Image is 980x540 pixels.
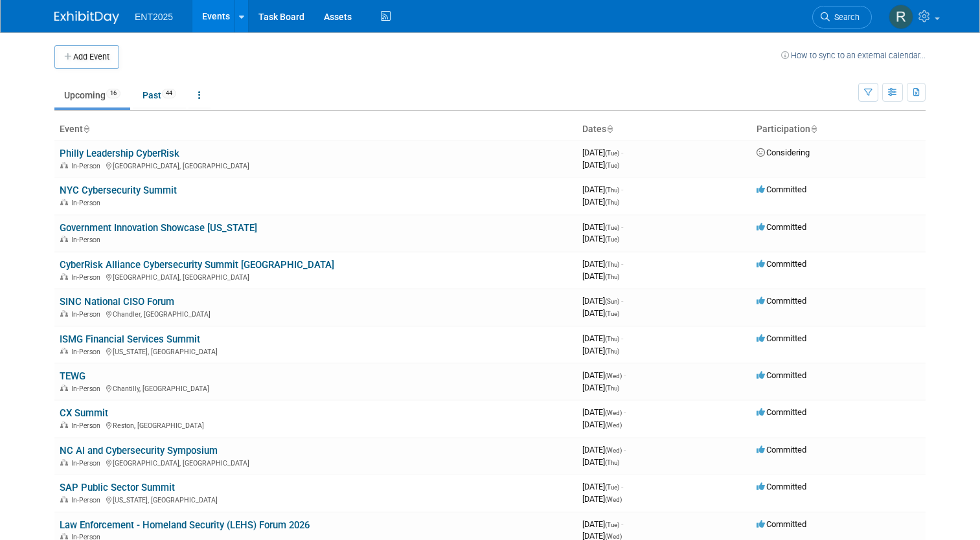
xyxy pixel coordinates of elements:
a: Past44 [133,83,186,107]
span: Committed [757,185,806,194]
span: [DATE] [582,494,622,504]
img: In-Person Event [60,273,68,280]
span: [DATE] [582,296,623,306]
span: [DATE] [582,185,623,194]
span: In-Person [71,273,104,282]
span: In-Person [71,162,104,170]
span: In-Person [71,459,104,467]
span: [DATE] [582,160,619,170]
a: Law Enforcement - Homeland Security (LEHS) Forum 2026 [60,519,310,531]
div: [GEOGRAPHIC_DATA], [GEOGRAPHIC_DATA] [60,160,572,170]
span: - [621,519,623,529]
a: SINC National CISO Forum [60,296,174,308]
span: (Wed) [605,447,622,454]
span: [DATE] [582,370,626,380]
span: Committed [757,296,806,306]
img: In-Person Event [60,459,68,466]
span: 16 [106,89,120,98]
span: (Tue) [605,162,619,169]
span: (Sun) [605,298,619,305]
span: - [621,222,623,232]
a: SAP Public Sector Summit [60,482,175,493]
span: (Thu) [605,459,619,466]
span: (Wed) [605,422,622,429]
span: [DATE] [582,197,619,207]
span: - [621,259,623,269]
span: [DATE] [582,271,619,281]
span: In-Person [71,310,104,319]
span: (Tue) [605,224,619,231]
span: (Tue) [605,236,619,243]
span: - [621,148,623,157]
div: Chandler, [GEOGRAPHIC_DATA] [60,308,572,319]
img: In-Person Event [60,310,68,317]
span: 44 [162,89,176,98]
a: Sort by Event Name [83,124,89,134]
img: In-Person Event [60,422,68,428]
span: [DATE] [582,333,623,343]
span: (Tue) [605,310,619,317]
div: [US_STATE], [GEOGRAPHIC_DATA] [60,494,572,504]
a: Upcoming16 [54,83,130,107]
a: Search [812,6,872,28]
div: Reston, [GEOGRAPHIC_DATA] [60,420,572,430]
div: [US_STATE], [GEOGRAPHIC_DATA] [60,346,572,356]
a: Sort by Participation Type [810,124,817,134]
button: Add Event [54,45,119,69]
img: Randy McDonald [889,5,913,29]
img: In-Person Event [60,496,68,502]
th: Event [54,118,577,141]
span: - [624,370,626,380]
span: [DATE] [582,234,619,243]
span: Considering [757,148,810,157]
a: Philly Leadership CyberRisk [60,148,179,159]
span: In-Person [71,199,104,207]
span: [DATE] [582,445,626,455]
a: CX Summit [60,407,108,419]
span: - [624,407,626,417]
span: Committed [757,222,806,232]
span: (Thu) [605,186,619,194]
div: [GEOGRAPHIC_DATA], [GEOGRAPHIC_DATA] [60,457,572,467]
span: In-Person [71,385,104,393]
span: Search [830,12,860,22]
span: (Thu) [605,199,619,206]
a: CyberRisk Alliance Cybersecurity Summit [GEOGRAPHIC_DATA] [60,259,334,271]
span: ENT2025 [135,12,173,22]
span: (Thu) [605,385,619,392]
span: Committed [757,370,806,380]
a: TEWG [60,370,85,382]
span: (Thu) [605,348,619,355]
span: (Tue) [605,484,619,491]
span: (Wed) [605,409,622,416]
th: Dates [577,118,751,141]
img: In-Person Event [60,236,68,242]
span: Committed [757,482,806,491]
span: - [621,482,623,491]
span: [DATE] [582,383,619,392]
a: Government Innovation Showcase [US_STATE] [60,222,257,234]
span: [DATE] [582,420,622,429]
span: [DATE] [582,148,623,157]
span: Committed [757,445,806,455]
span: (Wed) [605,372,622,379]
span: [DATE] [582,308,619,318]
span: - [621,296,623,306]
div: Chantilly, [GEOGRAPHIC_DATA] [60,383,572,393]
span: - [621,333,623,343]
span: - [624,445,626,455]
a: NYC Cybersecurity Summit [60,185,177,196]
span: Committed [757,407,806,417]
img: ExhibitDay [54,11,119,24]
span: - [621,185,623,194]
span: (Tue) [605,150,619,157]
a: How to sync to an external calendar... [781,51,926,60]
span: (Thu) [605,273,619,280]
span: In-Person [71,422,104,430]
th: Participation [751,118,926,141]
span: In-Person [71,348,104,356]
span: Committed [757,333,806,343]
img: In-Person Event [60,199,68,205]
img: In-Person Event [60,348,68,354]
span: In-Person [71,236,104,244]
